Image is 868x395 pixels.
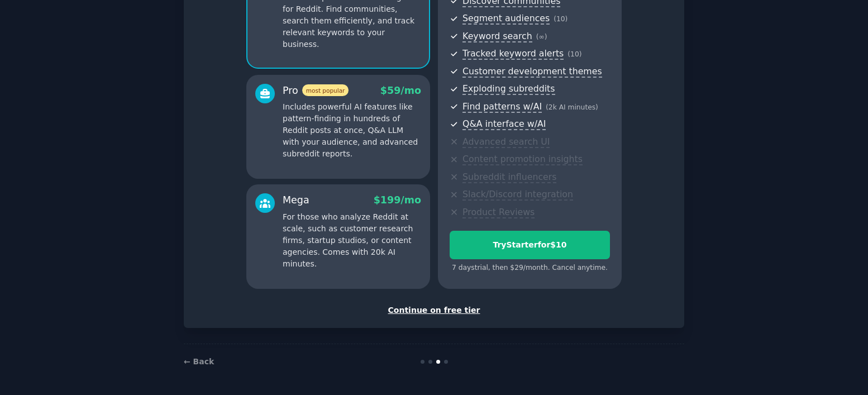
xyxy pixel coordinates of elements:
[462,118,546,130] span: Q&A interface w/AI
[283,84,349,98] div: Pro
[554,15,567,23] span: ( 10 )
[462,154,583,165] span: Content promotion insights
[184,357,214,366] a: ← Back
[546,103,598,111] span: ( 2k AI minutes )
[462,189,573,201] span: Slack/Discord integration
[450,263,610,273] div: 7 days trial, then $ 29 /month . Cancel anytime.
[462,66,602,78] span: Customer development themes
[380,85,421,96] span: $ 59 /mo
[462,136,550,148] span: Advanced search UI
[374,194,421,206] span: $ 199 /mo
[283,101,421,160] p: Includes powerful AI features like pattern-finding in hundreds of Reddit posts at once, Q&A LLM w...
[462,48,564,60] span: Tracked keyword alerts
[283,211,421,270] p: For those who analyze Reddit at scale, such as customer research firms, startup studios, or conte...
[450,231,610,259] button: TryStarterfor$10
[283,193,309,207] div: Mega
[462,13,550,25] span: Segment audiences
[462,207,535,218] span: Product Reviews
[462,31,532,42] span: Keyword search
[536,33,547,41] span: ( ∞ )
[567,50,581,58] span: ( 10 )
[450,239,609,251] div: Try Starter for $10
[462,172,556,183] span: Subreddit influencers
[462,83,555,95] span: Exploding subreddits
[462,101,542,113] span: Find patterns w/AI
[195,304,673,316] div: Continue on free tier
[302,84,349,96] span: most popular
